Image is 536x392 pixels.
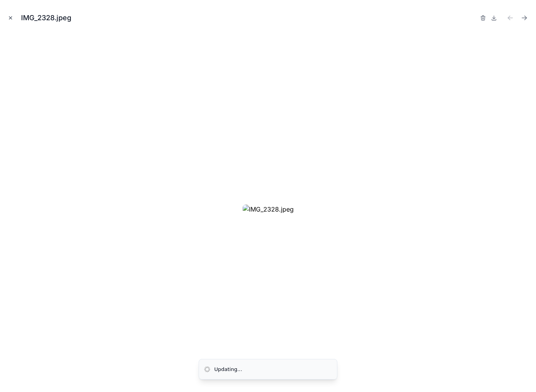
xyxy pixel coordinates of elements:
[243,205,294,214] img: IMG_2328.jpeg
[21,12,78,23] div: IMG_2328.jpeg
[519,12,530,23] button: Next file
[505,12,516,23] button: Previous file
[214,366,242,373] div: Updating...
[6,14,15,22] button: Close modal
